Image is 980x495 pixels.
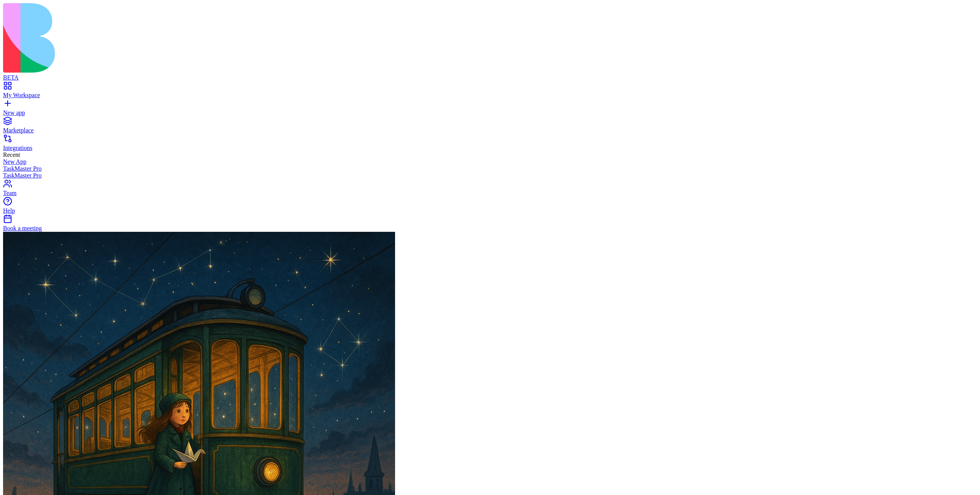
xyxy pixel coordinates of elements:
[3,145,977,151] div: Integrations
[3,109,977,116] div: New app
[3,225,977,232] div: Book a meeting
[3,190,977,197] div: Team
[3,3,311,73] img: logo
[3,172,977,179] a: TaskMaster Pro
[3,120,977,134] a: Marketplace
[3,67,977,81] a: BETA
[3,85,977,99] a: My Workspace
[3,92,977,99] div: My Workspace
[3,165,977,172] a: TaskMaster Pro
[3,183,977,197] a: Team
[3,138,977,151] a: Integrations
[3,218,977,232] a: Book a meeting
[3,158,977,165] a: New App
[3,103,977,116] a: New app
[3,207,977,214] div: Help
[3,127,977,134] div: Marketplace
[3,200,977,214] a: Help
[3,151,20,158] span: Recent
[3,74,977,81] div: BETA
